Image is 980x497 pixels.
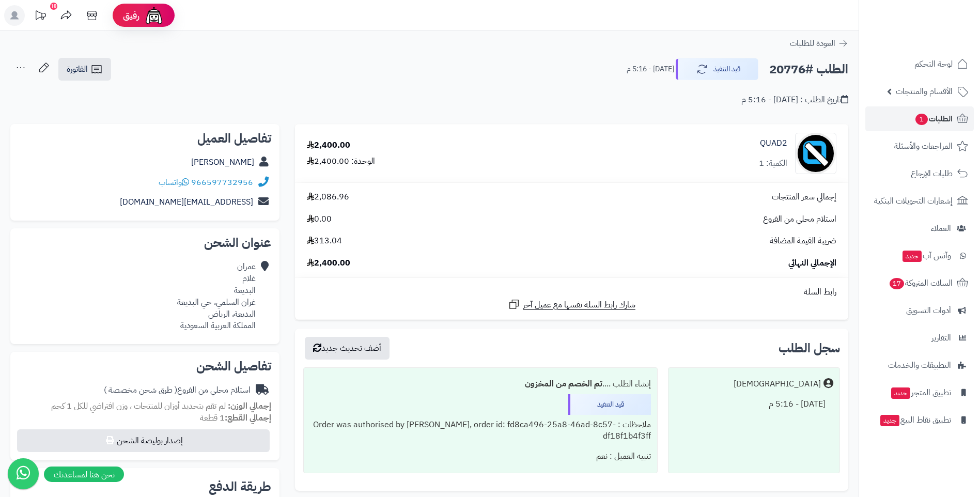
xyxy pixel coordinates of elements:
span: جديد [880,415,899,426]
span: التطبيقات والخدمات [888,358,951,372]
a: أدوات التسويق [865,298,974,323]
span: أدوات التسويق [906,303,951,318]
span: الأقسام والمنتجات [896,84,953,99]
span: 2,086.96 [307,191,349,203]
div: [DEMOGRAPHIC_DATA] [734,378,821,390]
a: تطبيق نقاط البيعجديد [865,408,974,432]
span: المراجعات والأسئلة [894,139,953,153]
a: QUAD2 [760,137,787,149]
div: رابط السلة [299,286,844,298]
a: السلات المتروكة17 [865,271,974,296]
a: شارك رابط السلة نفسها مع عميل آخر [508,298,635,311]
span: تطبيق المتجر [890,385,951,400]
span: رفيق [123,9,139,22]
small: 1 قطعة [200,412,271,424]
small: [DATE] - 5:16 م [627,64,674,74]
span: جديد [903,251,922,262]
div: الوحدة: 2,400.00 [307,156,375,167]
span: وآتس آب [901,248,951,263]
button: أضف تحديث جديد [305,337,390,360]
span: لوحة التحكم [914,57,953,71]
span: الإجمالي النهائي [788,257,836,269]
span: 1 [915,114,928,125]
div: عمران غلام البديعة غران السلمي، حي البديعة البديعة، الرياض المملكة العربية السعودية [177,261,256,332]
span: العملاء [931,221,951,236]
div: تنبيه العميل : نعم [310,446,651,467]
h2: الطلب #20776 [769,59,848,80]
div: قيد التنفيذ [568,394,651,415]
span: جديد [891,387,910,399]
a: تحديثات المنصة [27,5,53,28]
div: 10 [50,3,57,10]
a: لوحة التحكم [865,52,974,76]
div: 2,400.00 [307,139,350,151]
h3: سجل الطلب [779,342,840,354]
span: 2,400.00 [307,257,350,269]
div: تاريخ الطلب : [DATE] - 5:16 م [741,94,848,106]
a: 966597732956 [191,176,253,189]
span: 313.04 [307,235,342,247]
button: قيد التنفيذ [676,58,758,80]
a: الفاتورة [58,58,111,81]
a: [EMAIL_ADDRESS][DOMAIN_NAME] [120,196,253,208]
span: تطبيق نقاط البيع [879,413,951,427]
span: استلام محلي من الفروع [763,213,836,225]
a: العودة للطلبات [790,37,848,50]
h2: طريقة الدفع [209,480,271,493]
span: إجمالي سعر المنتجات [772,191,836,203]
a: إشعارات التحويلات البنكية [865,189,974,213]
span: 17 [890,278,904,289]
h2: عنوان الشحن [19,237,271,249]
span: الفاتورة [67,63,88,75]
img: ai-face.png [144,5,164,26]
span: طلبات الإرجاع [911,166,953,181]
img: no_image-90x90.png [796,133,836,174]
h2: تفاصيل الشحن [19,360,271,372]
span: العودة للطلبات [790,37,835,50]
strong: إجمالي الوزن: [228,400,271,412]
div: الكمية: 1 [759,158,787,169]
h2: تفاصيل العميل [19,132,271,145]
div: إنشاء الطلب .... [310,374,651,394]
span: ( طرق شحن مخصصة ) [104,384,177,396]
span: الطلبات [914,112,953,126]
a: طلبات الإرجاع [865,161,974,186]
a: الطلبات1 [865,106,974,131]
span: شارك رابط السلة نفسها مع عميل آخر [523,299,635,311]
button: إصدار بوليصة الشحن [17,429,270,452]
a: وآتس آبجديد [865,243,974,268]
div: استلام محلي من الفروع [104,384,251,396]
span: التقارير [931,331,951,345]
span: 0.00 [307,213,332,225]
a: المراجعات والأسئلة [865,134,974,159]
span: ضريبة القيمة المضافة [770,235,836,247]
span: إشعارات التحويلات البنكية [874,194,953,208]
strong: إجمالي القطع: [225,412,271,424]
a: تطبيق المتجرجديد [865,380,974,405]
a: التقارير [865,325,974,350]
div: ملاحظات : Order was authorised by [PERSON_NAME], order id: fd8ca496-25a8-46ad-8c57-df18f1b4f3ff [310,415,651,447]
a: واتساب [159,176,189,189]
span: السلات المتروكة [889,276,953,290]
a: العملاء [865,216,974,241]
a: التطبيقات والخدمات [865,353,974,378]
a: [PERSON_NAME] [191,156,254,168]
b: تم الخصم من المخزون [525,378,602,390]
div: [DATE] - 5:16 م [675,394,833,414]
span: لم تقم بتحديد أوزان للمنتجات ، وزن افتراضي للكل 1 كجم [51,400,226,412]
